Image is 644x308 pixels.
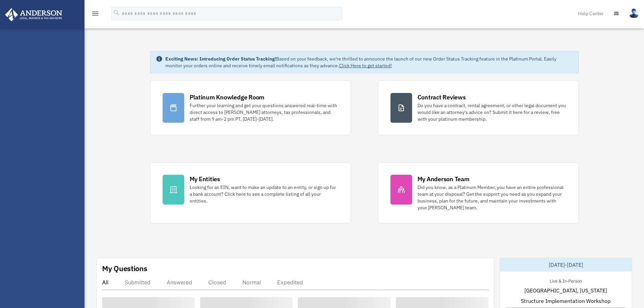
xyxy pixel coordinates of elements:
[524,286,607,294] span: [GEOGRAPHIC_DATA], [US_STATE]
[3,8,64,21] img: Anderson Advisors Platinum Portal
[102,279,109,286] div: All
[629,8,639,18] img: User Pic
[378,80,579,135] a: Contract Reviews Do you have a contract, rental agreement, or other legal document you would like...
[418,175,470,183] div: My Anderson Team
[125,279,150,286] div: Submitted
[190,93,265,101] div: Platinum Knowledge Room
[544,277,587,284] div: Live & In-Person
[167,279,192,286] div: Answered
[113,9,120,17] i: search
[242,279,261,286] div: Normal
[208,279,226,286] div: Closed
[150,162,351,223] a: My Entities Looking for an EIN, want to make an update to an entity, or sign up for a bank accoun...
[500,258,632,271] div: [DATE]-[DATE]
[91,12,99,18] a: menu
[378,162,579,223] a: My Anderson Team Did you know, as a Platinum Member, you have an entire professional team at your...
[102,263,147,274] div: My Questions
[165,55,573,69] div: Based on your feedback, we're thrilled to announce the launch of our new Order Status Tracking fe...
[277,279,303,286] div: Expedited
[190,184,338,204] div: Looking for an EIN, want to make an update to an entity, or sign up for a bank account? Click her...
[190,175,220,183] div: My Entities
[165,56,276,62] strong: Exciting News: Introducing Order Status Tracking!
[339,63,392,69] a: Click Here to get started!
[418,184,566,211] div: Did you know, as a Platinum Member, you have an entire professional team at your disposal? Get th...
[150,80,351,135] a: Platinum Knowledge Room Further your learning and get your questions answered real-time with dire...
[190,102,338,122] div: Further your learning and get your questions answered real-time with direct access to [PERSON_NAM...
[418,102,566,122] div: Do you have a contract, rental agreement, or other legal document you would like an attorney's ad...
[91,9,99,18] i: menu
[521,297,611,305] span: Structure Implementation Workshop
[418,93,466,101] div: Contract Reviews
